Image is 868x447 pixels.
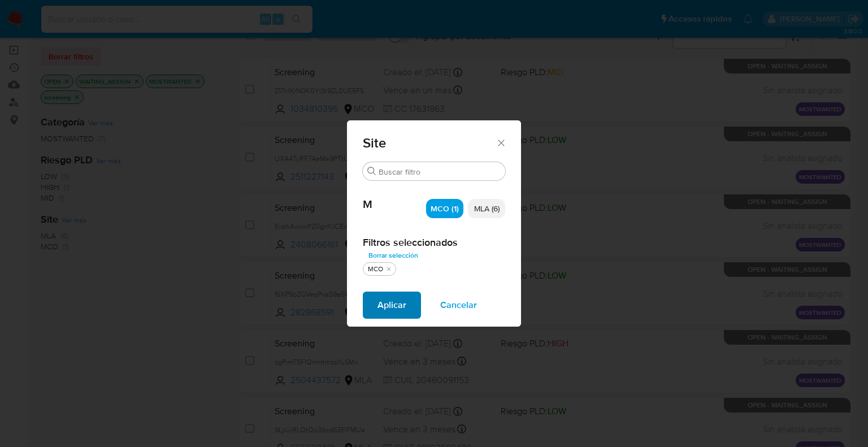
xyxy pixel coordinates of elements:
[363,236,505,249] h2: Filtros seleccionados
[384,264,393,274] button: quitar MCO
[426,199,463,218] div: MCO (1)
[440,293,477,318] span: Cancelar
[468,199,505,218] div: MLA (6)
[363,292,421,319] button: Aplicar
[426,292,492,319] button: Cancelar
[379,167,501,177] input: Buscar filtro
[368,250,418,261] span: Borrar selección
[367,167,376,176] button: Buscar
[363,249,424,262] button: Borrar selección
[366,264,385,274] div: MCO
[496,137,506,147] button: Cerrar
[474,203,500,214] span: MLA (6)
[363,181,426,211] span: M
[377,293,406,318] span: Aplicar
[363,136,496,150] span: Site
[431,203,459,214] span: MCO (1)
